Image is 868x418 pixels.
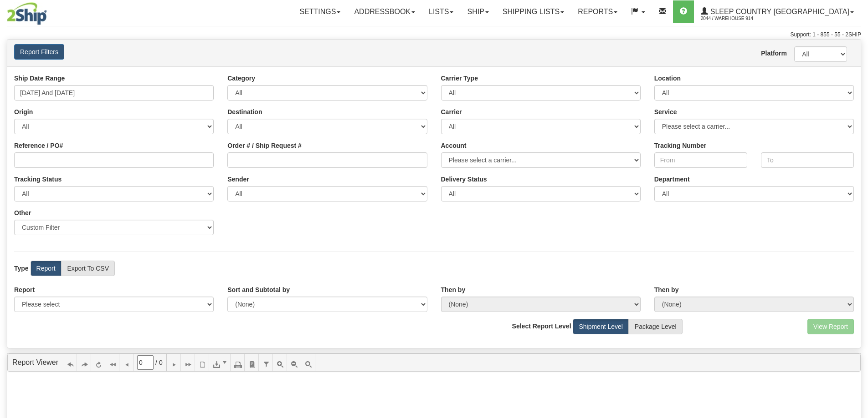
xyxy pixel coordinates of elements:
label: Destination [227,107,262,116]
button: Report Filters [14,44,64,60]
a: Shipping lists [496,0,571,23]
select: Please ensure data set in report has been RECENTLY tracked from your Shipment History [441,186,641,201]
a: Report Viewer [12,358,58,366]
label: Export To CSV [61,261,115,276]
label: Shipment Level [573,319,629,334]
label: Please ensure data set in report has been RECENTLY tracked from your Shipment History [441,175,487,184]
iframe: chat widget [847,162,867,255]
label: Platform [761,49,781,58]
label: Order # / Ship Request # [227,141,302,150]
img: logo2044.jpg [7,2,47,25]
label: Tracking Number [654,141,706,150]
span: / [155,358,157,367]
div: Support: 1 - 855 - 55 - 2SHIP [7,31,861,39]
label: Select Report Level [512,322,571,331]
span: 0 [159,358,163,367]
button: View Report [807,319,854,334]
span: Sleep Country [GEOGRAPHIC_DATA] [708,8,849,15]
label: Location [654,74,681,83]
label: Type [14,264,29,273]
label: Carrier Type [441,74,478,83]
a: Settings [293,0,347,23]
span: 2044 / Warehouse 914 [701,14,769,23]
label: Category [227,74,255,83]
label: Sender [227,175,249,184]
label: Account [441,141,467,150]
label: Origin [14,107,33,116]
label: Reference / PO# [14,141,63,150]
a: Lists [422,0,460,23]
label: Tracking Status [14,175,62,184]
label: Carrier [441,107,462,116]
a: Addressbook [347,0,422,23]
input: To [761,152,854,168]
label: Package Level [629,319,683,334]
label: Sort and Subtotal by [227,285,290,294]
input: From [654,152,747,168]
label: Service [654,107,677,116]
label: Other [14,208,31,217]
label: Then by [654,285,679,294]
a: Ship [460,0,495,23]
a: Reports [571,0,624,23]
label: Report [14,285,35,294]
label: Report [31,261,62,276]
label: Ship Date Range [14,74,65,83]
a: Sleep Country [GEOGRAPHIC_DATA] 2044 / Warehouse 914 [694,0,861,23]
label: Then by [441,285,466,294]
label: Department [654,175,690,184]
